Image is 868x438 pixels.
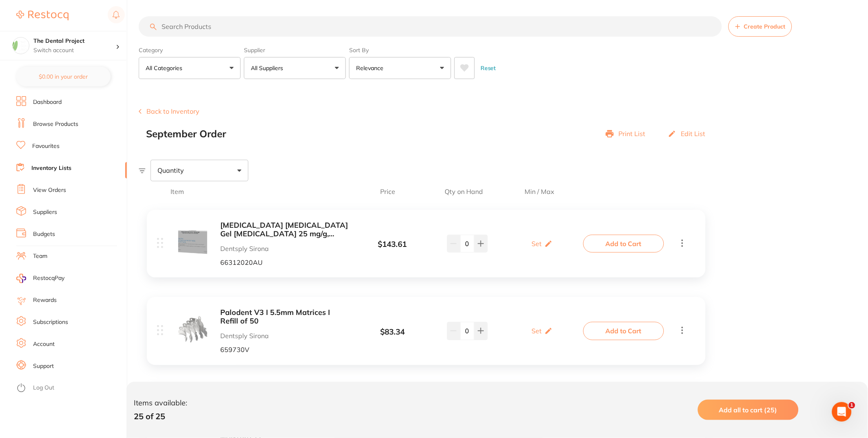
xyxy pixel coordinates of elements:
button: $0.00 in your order [16,67,111,86]
a: Favourites [32,142,60,150]
button: All Categories [139,57,241,79]
img: RestocqPay [16,274,26,283]
a: Account [33,340,55,348]
div: [MEDICAL_DATA] [MEDICAL_DATA] Gel [MEDICAL_DATA] 25 mg/g, [MEDICAL_DATA] 25mg/g Dentsply Sirona 6... [147,210,706,277]
a: Inventory Lists [31,164,71,172]
p: Set [532,240,542,247]
span: 1 [849,402,855,409]
a: Dashboard [33,98,62,106]
div: $ 83.34 [350,328,435,337]
button: Relevance [349,57,451,79]
h2: September Order [146,128,226,140]
label: Sort By [349,46,451,54]
p: Set [532,327,542,335]
p: Relevance [356,64,387,72]
a: Suppliers [33,208,57,216]
a: Rewards [33,296,57,304]
p: All Categories [146,64,186,72]
a: Restocq Logo [16,6,69,25]
img: Restocq Logo [16,11,69,20]
div: Palodent V3 I 5.5mm Matrices I Refill of 50 Dentsply Sirona 659730V $83.34 Set Add to Cart [147,297,706,365]
p: Switch account [33,46,116,55]
span: Create Product [744,23,785,30]
button: Reset [478,57,498,79]
span: RestocqPay [33,274,64,282]
img: The Dental Project [13,37,29,54]
a: Team [33,252,47,260]
span: Price [344,188,431,195]
button: All Suppliers [244,57,346,79]
a: Support [33,362,54,370]
a: Browse Products [33,120,78,128]
span: Qty on Hand [431,188,496,195]
p: Print List [619,130,646,137]
p: 25 of 25 [134,412,187,421]
p: Edit List [681,130,706,137]
img: cGc [178,315,207,344]
button: Add to Cart [583,235,664,253]
a: RestocqPay [16,274,64,283]
div: $ 143.61 [350,240,435,249]
button: [MEDICAL_DATA] [MEDICAL_DATA] Gel [MEDICAL_DATA] 25 mg/g, [MEDICAL_DATA] 25mg/g [220,221,350,238]
span: Add all to cart (25) [719,406,777,414]
span: Item [170,188,344,195]
p: Items available: [134,399,187,407]
button: Add to Cart [583,322,664,340]
button: Log Out [16,382,124,395]
img: MzEyMDIwQVUuanBn [178,228,207,257]
a: Budgets [33,230,55,238]
p: 66312020AU [220,259,350,266]
label: Category [139,46,241,54]
iframe: Intercom live chat [832,402,852,422]
button: Palodent V3 I 5.5mm Matrices I Refill of 50 [220,308,350,325]
a: View Orders [33,186,66,194]
span: Quantity [157,167,184,174]
span: Min / Max [496,188,583,195]
button: Back to Inventory [139,108,199,115]
label: Supplier [244,46,346,54]
a: Log Out [33,384,54,392]
h4: The Dental Project [33,37,116,45]
p: All Suppliers [251,64,286,72]
p: 659730V [220,346,350,353]
button: Create Product [728,16,792,37]
p: Dentsply Sirona [220,332,350,339]
button: Add all to cart (25) [698,400,799,420]
a: Subscriptions [33,318,68,326]
input: Search Products [139,16,722,37]
p: Dentsply Sirona [220,245,350,252]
